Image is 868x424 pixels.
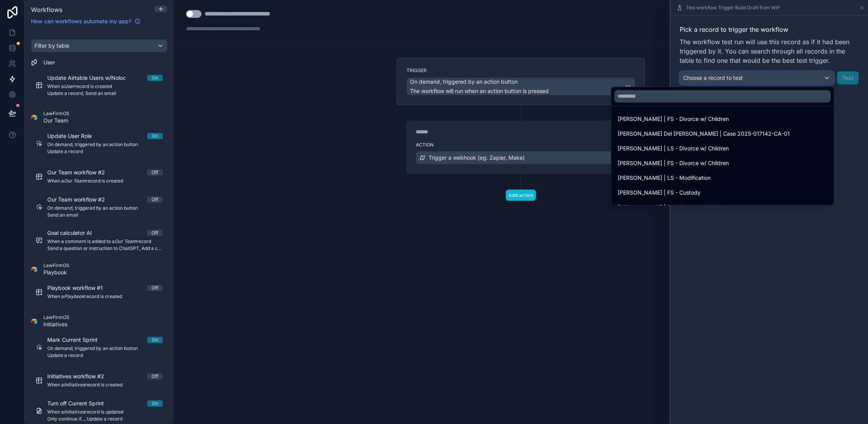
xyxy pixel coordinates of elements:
[416,151,626,164] button: Trigger a webhook (eg. Zapier, Make)
[618,159,729,168] span: [PERSON_NAME] | FS - Divorce w/ Children
[618,144,729,153] span: [PERSON_NAME] | LS - Divorce w/ Children
[31,6,62,14] span: Workflows
[28,17,144,25] a: How can workflows automate my app?
[406,67,635,74] label: Trigger
[618,173,711,183] span: [PERSON_NAME] | LS - Modification
[618,188,701,197] span: [PERSON_NAME] | FS - Custody
[406,78,635,95] button: On demand, triggered by an action buttonThe workflow will run when an action button is pressed
[506,190,536,201] button: Add action
[31,17,131,25] span: How can workflows automate my app?
[618,129,790,138] span: [PERSON_NAME] Del [PERSON_NAME] | Case 2025-017142-CA-01
[410,78,518,86] span: On demand, triggered by an action button
[410,88,549,94] span: The workflow will run when an action button is pressed
[429,154,525,162] span: Trigger a webhook (eg. Zapier, Make)
[618,203,729,212] span: [PERSON_NAME] | FS - Divorce w/ Children
[618,114,729,124] span: [PERSON_NAME] | FS - Divorce w/ Children
[416,142,626,148] label: Action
